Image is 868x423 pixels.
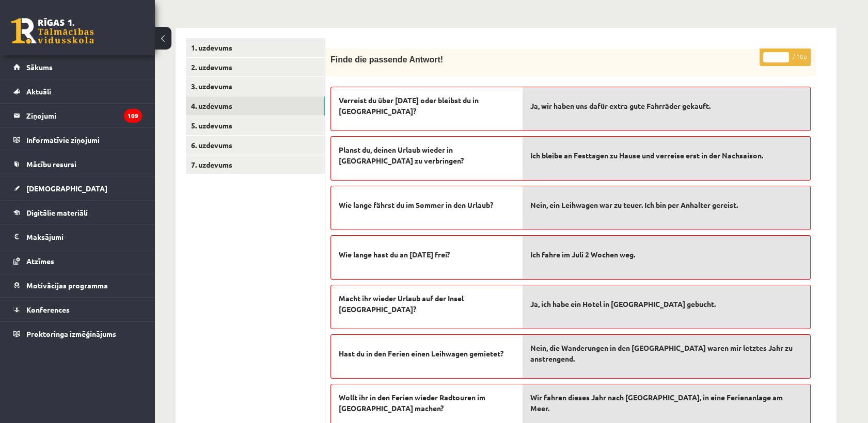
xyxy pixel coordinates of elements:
span: Digitālie materiāli [26,208,88,217]
span: Atzīmes [26,256,54,266]
a: Konferences [13,298,142,321]
a: 5. uzdevums [186,116,325,135]
span: Motivācijas programma [26,281,108,290]
a: Sākums [13,55,142,79]
a: Ziņojumi109 [13,104,142,127]
a: Maksājumi [13,225,142,249]
a: Proktoringa izmēģinājums [13,322,142,346]
span: Nein, die Wanderungen in den [GEOGRAPHIC_DATA] waren mir letztes Jahr zu anstrengend. [530,343,802,364]
span: Hast du in den Ferien einen Leihwagen gemietet? [339,348,503,359]
a: Digitālie materiāli [13,201,142,224]
a: Motivācijas programma [13,273,142,297]
span: Wollt ihr in den Ferien wieder Radtouren im [GEOGRAPHIC_DATA] machen? [339,392,515,414]
span: Wie lange hast du an [DATE] frei? [339,249,450,260]
legend: Maksājumi [26,225,142,249]
i: 109 [124,109,142,123]
a: 1. uzdevums [186,38,325,57]
a: 2. uzdevums [186,58,325,77]
span: Proktoringa izmēģinājums [26,329,116,338]
legend: Ziņojumi [26,104,142,127]
span: Wie lange fährst du im Sommer in den Urlaub? [339,200,493,210]
a: Mācību resursi [13,152,142,176]
a: 6. uzdevums [186,136,325,155]
span: Ich fahre im Juli 2 Wochen weg. [530,249,635,260]
span: Ja, ich habe ein Hotel in [GEOGRAPHIC_DATA] gebucht. [530,299,716,310]
span: Macht ihr wieder Urlaub auf der Insel [GEOGRAPHIC_DATA]? [339,293,515,315]
span: Ja, wir haben uns dafür extra gute Fahrräder gekauft. [530,101,711,111]
span: Konferences [26,305,70,314]
a: Atzīmes [13,249,142,273]
span: Planst du, deinen Urlaub wieder in [GEOGRAPHIC_DATA] zu verbringen? [339,144,515,166]
a: [DEMOGRAPHIC_DATA] [13,176,142,200]
a: Informatīvie ziņojumi [13,128,142,152]
a: 3. uzdevums [186,77,325,96]
span: Sākums [26,62,53,72]
span: Finde die passende Antwort! [330,55,443,64]
span: Ich bleibe an Festtagen zu Hause und verreise erst in der Nachsaison. [530,150,763,161]
span: Wir fahren dieses Jahr nach [GEOGRAPHIC_DATA], in eine Ferienanlage am Meer. [530,392,802,414]
span: Aktuāli [26,87,51,96]
legend: Informatīvie ziņojumi [26,128,142,152]
span: [DEMOGRAPHIC_DATA] [26,184,107,193]
span: Verreist du über [DATE] oder bleibst du in [GEOGRAPHIC_DATA]? [339,95,515,117]
a: 7. uzdevums [186,155,325,174]
span: Mācību resursi [26,159,76,169]
a: Aktuāli [13,79,142,103]
p: / 10p [760,48,811,66]
span: Nein, ein Leihwagen war zu teuer. Ich bin per Anhalter gereist. [530,200,738,210]
a: Rīgas 1. Tālmācības vidusskola [11,18,94,44]
a: 4. uzdevums [186,96,325,116]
